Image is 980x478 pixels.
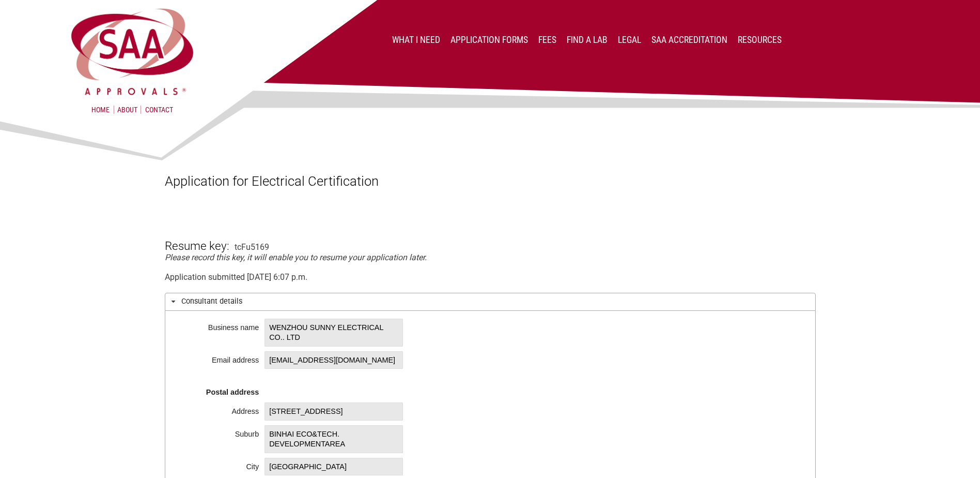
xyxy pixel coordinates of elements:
[181,320,259,331] div: Business name
[165,272,816,282] div: Application submitted [DATE] 6:07 p.m.
[145,106,173,114] a: Contact
[181,459,259,470] div: City
[206,388,259,396] strong: Postal address
[738,35,782,45] a: Resources
[165,252,427,262] em: Please record this key, it will enable you to resume your application later.
[450,35,528,45] a: Application Forms
[235,242,269,252] div: tcFu5169
[538,35,556,45] a: Fees
[265,351,403,369] span: [EMAIL_ADDRESS][DOMAIN_NAME]
[165,173,816,189] h1: Application for Electrical Certification
[114,106,141,114] a: About
[651,35,727,45] a: SAA Accreditation
[265,319,403,346] span: WENZHOU SUNNY ELECTRICAL CO.. LTD
[265,402,403,421] span: [STREET_ADDRESS]
[181,353,259,363] div: Email address
[265,425,403,453] span: BINHAI ECO&TECH. DEVELOPMENTAREA
[181,427,259,437] div: Suburb
[91,106,110,114] a: Home
[165,293,816,311] h3: Consultant details
[165,221,229,252] h3: Resume key:
[265,458,403,476] span: [GEOGRAPHIC_DATA]
[567,35,608,45] a: Find a lab
[69,6,196,97] img: SAA Approvals
[392,35,440,45] a: What I Need
[618,35,641,45] a: Legal
[181,404,259,414] div: Address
